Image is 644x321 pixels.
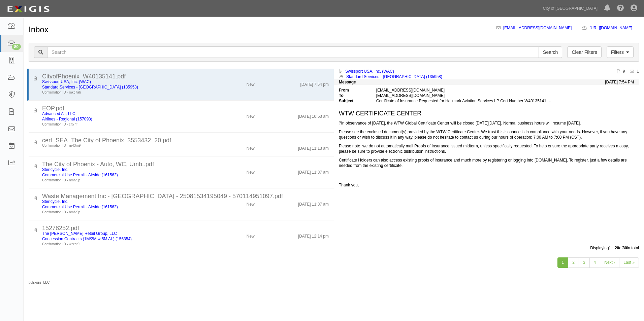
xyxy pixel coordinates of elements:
a: 4 [589,257,601,268]
input: Search [539,46,562,58]
div: Certificate of Insurance Requested for Hallmark Aviation Services LP Cert Number W40135141 [28315... [371,98,558,104]
div: Confirmation ID - hmfv9p [42,210,205,215]
a: Advanced Air, LLC [42,111,75,116]
p: Please see the enclosed document(s) provided by the WTW Certificate Center. We trust this issuanc... [339,129,634,140]
div: Confirmation ID - hmfv9p [42,178,205,183]
small: by [29,280,50,285]
a: Stericycle, Inc. [42,167,68,172]
input: Search [47,46,539,58]
strong: To [334,93,371,98]
div: 80 [12,44,21,50]
h1: WTW CERTIFICATE CENTER [339,110,634,117]
div: EOP.pdf [42,106,329,111]
p: Certificate Holders can also access existing proofs of insurance and much more by registering or ... [339,157,634,168]
div: Commercial Use Permit - Airside (161562) [42,172,205,178]
div: Waste Management Inc - City of Phoenix - 25081534195049 - 570114951097.pdf [42,193,329,199]
a: Stericycle, Inc. [42,199,68,204]
div: Confirmation ID - wprhr9 [42,242,205,247]
div: [DATE] 7:54 PM [605,79,634,85]
div: Stericycle, Inc. [42,167,205,172]
div: [DATE] 7:54 pm [300,79,329,87]
div: New [247,231,255,239]
a: Last » [619,257,639,268]
b: 1 - 20 [609,246,619,250]
div: New [247,143,255,151]
a: Exigis, LLC [32,281,50,284]
p: ?In observance of [DATE], the WTW Global Certificate Center will be closed [DATE][DATE]. Normal b... [339,120,634,126]
div: New [247,167,255,175]
div: The City of Phoenix - Auto, WC, Umb..pdf [42,162,329,167]
div: Commercial Use Permit - Airside (161562) [42,204,205,210]
a: 3 [579,257,590,268]
b: 1 [637,69,639,74]
a: Commercial Use Permit - Airside (161562) [42,205,118,209]
div: The Marshall Retail Group, LLC [42,231,205,236]
strong: From [334,87,371,93]
strong: Message [339,80,356,84]
div: Confirmation ID - cft7hf [42,122,205,127]
div: [DATE] 11:13 am [298,143,329,151]
h1: Inbox [29,25,49,34]
b: 80 [622,246,627,250]
div: Confirmation ID - rn43m9 [42,143,205,148]
div: [DATE] 10:53 am [298,111,329,119]
div: [DATE] 11:37 am [298,199,329,207]
b: 9 [623,69,625,74]
div: [DATE] 12:14 pm [298,231,329,239]
strong: Subject [334,98,371,104]
a: Swissport USA, Inc. (WAC) [345,69,394,74]
a: Standard Services - [GEOGRAPHIC_DATA] (135958) [346,74,442,79]
p: Thank you, [PERSON_NAME] WTW Certificate Center Phone: [PHONE_NUMBER] Fax: [PHONE_NUMBER] Email: ... [339,172,634,231]
a: Standard Services - [GEOGRAPHIC_DATA] (135958) [42,85,138,90]
a: Commercial Use Permit - Airside (161562) [42,173,118,177]
a: 2 [568,257,579,268]
div: cert_SEA_The City of Phoenix_3553432_20.pdf [42,138,329,143]
div: Advanced Air, LLC [42,111,205,116]
div: Standard Services - Airside (135958) [42,84,205,90]
a: Next › [600,257,619,268]
div: Displaying of in total [24,245,644,251]
div: CityofPhoenix_W40135141.pdf [42,74,329,79]
a: City of [GEOGRAPHIC_DATA] [540,2,601,15]
div: Confirmation ID - mkc7ah [42,90,205,95]
img: logo-5460c22ac91f19d4615b14bd174203de0afe785f0fc80cf4dbbc73dc1793850b.png [5,3,52,15]
a: Concession Contracts (1M/2M w 5M AL) (156354) [42,237,132,241]
div: Airlines - Regional (157098) [42,116,205,122]
div: 15278252.pdf [42,225,329,231]
a: 1 [557,257,569,268]
a: [EMAIL_ADDRESS][DOMAIN_NAME] [503,26,572,30]
div: New [247,79,255,87]
div: Stericycle, Inc. [42,199,205,204]
div: agreement-xe3wre@cop.complianz.com [371,93,558,98]
div: New [247,111,255,119]
div: [EMAIL_ADDRESS][DOMAIN_NAME] [371,87,558,93]
i: Help Center - Complianz [617,5,624,11]
a: Filters [607,46,634,58]
p: Please note, we do not automatically mail Proofs of Insurance issued midterm, unless specifically... [339,143,634,154]
a: The [PERSON_NAME] Retail Group, LLC [42,231,117,236]
a: [URL][DOMAIN_NAME] [589,26,639,30]
div: Concession Contracts (1M/2M w 5M AL) (156354) [42,236,205,242]
a: Swissport USA, Inc. (WAC) [42,79,91,84]
div: New [247,199,255,207]
a: Clear Filters [567,46,601,58]
a: Airlines - Regional (157098) [42,117,92,121]
div: Swissport USA, Inc. (WAC) [42,79,205,84]
div: [DATE] 11:37 am [298,167,329,175]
